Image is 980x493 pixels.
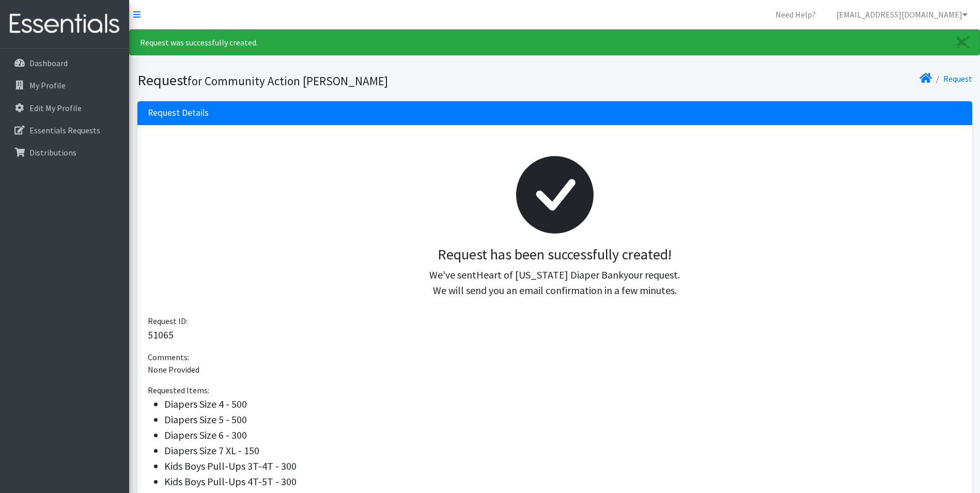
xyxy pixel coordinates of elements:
[4,7,125,41] img: HumanEssentials
[4,142,125,163] a: Distributions
[4,75,125,96] a: My Profile
[148,107,209,118] h3: Request Details
[4,120,125,141] a: Essentials Requests
[148,364,199,375] span: None Provided
[164,458,962,474] li: Kids Boys Pull-Ups 3T-4T - 300
[164,427,962,443] li: Diapers Size 6 - 300
[29,103,82,113] p: Edit My Profile
[137,71,551,89] h1: Request
[156,246,954,264] h3: Request has been successfully created!
[943,73,972,84] a: Request
[148,385,209,395] span: Requested Items:
[148,327,962,343] p: 51065
[476,268,624,281] span: Heart of [US_STATE] Diaper Bank
[828,4,976,25] a: [EMAIL_ADDRESS][DOMAIN_NAME]
[164,412,962,427] li: Diapers Size 5 - 500
[29,58,68,68] p: Dashboard
[29,80,66,90] p: My Profile
[129,29,980,55] div: Request was successfully created.
[164,474,962,489] li: Kids Boys Pull-Ups 4T-5T - 300
[164,396,962,412] li: Diapers Size 4 - 500
[148,352,189,362] span: Comments:
[156,267,954,298] p: We've sent your request. We will send you an email confirmation in a few minutes.
[767,4,824,25] a: Need Help?
[164,443,962,458] li: Diapers Size 7 XL - 150
[946,30,979,55] a: Close
[29,147,76,158] p: Distributions
[188,73,388,88] small: for Community Action [PERSON_NAME]
[29,125,100,135] p: Essentials Requests
[4,98,125,118] a: Edit My Profile
[148,316,188,326] span: Request ID:
[4,53,125,73] a: Dashboard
